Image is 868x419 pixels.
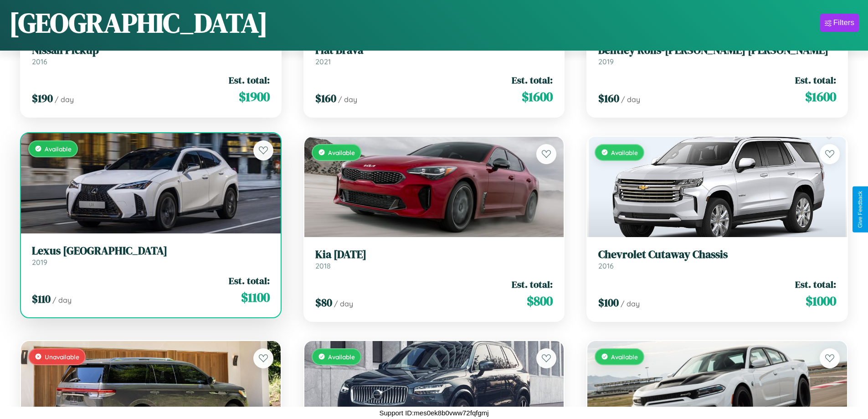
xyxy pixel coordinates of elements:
[328,353,355,361] span: Available
[598,44,836,57] h3: Bentley Rolls-[PERSON_NAME] [PERSON_NAME]
[315,57,331,66] span: 2021
[45,145,72,153] span: Available
[315,44,553,66] a: Fiat Brava2021
[338,95,357,104] span: / day
[9,4,268,41] h1: [GEOGRAPHIC_DATA]
[52,295,72,305] span: / day
[522,88,553,106] span: $ 1600
[527,292,553,310] span: $ 800
[598,295,619,310] span: $ 100
[328,149,355,156] span: Available
[512,278,553,291] span: Est. total:
[229,274,270,287] span: Est. total:
[611,353,638,361] span: Available
[55,95,74,104] span: / day
[379,407,488,419] p: Support ID: mes0ek8b0vww72fqfgmj
[621,95,640,104] span: / day
[229,73,270,87] span: Est. total:
[795,73,836,87] span: Est. total:
[315,261,331,270] span: 2018
[598,44,836,66] a: Bentley Rolls-[PERSON_NAME] [PERSON_NAME]2019
[32,244,270,267] a: Lexus [GEOGRAPHIC_DATA]2019
[32,57,47,66] span: 2016
[45,353,79,361] span: Unavailable
[512,73,553,87] span: Est. total:
[833,18,854,27] div: Filters
[795,278,836,291] span: Est. total:
[334,299,353,308] span: / day
[857,191,863,228] div: Give Feedback
[32,91,53,106] span: $ 190
[806,292,836,310] span: $ 1000
[239,88,270,106] span: $ 1900
[820,14,859,32] button: Filters
[598,57,614,66] span: 2019
[32,258,47,267] span: 2019
[315,44,553,57] h3: Fiat Brava
[315,295,332,310] span: $ 80
[32,291,51,306] span: $ 110
[315,248,553,261] h3: Kia [DATE]
[241,288,270,306] span: $ 1100
[598,91,619,106] span: $ 160
[32,44,270,66] a: Nissan Pickup2016
[32,44,270,57] h3: Nissan Pickup
[32,244,270,258] h3: Lexus [GEOGRAPHIC_DATA]
[621,299,640,308] span: / day
[611,149,638,156] span: Available
[315,248,553,270] a: Kia [DATE]2018
[598,248,836,261] h3: Chevrolet Cutaway Chassis
[598,261,614,270] span: 2016
[805,88,836,106] span: $ 1600
[315,91,336,106] span: $ 160
[598,248,836,270] a: Chevrolet Cutaway Chassis2016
